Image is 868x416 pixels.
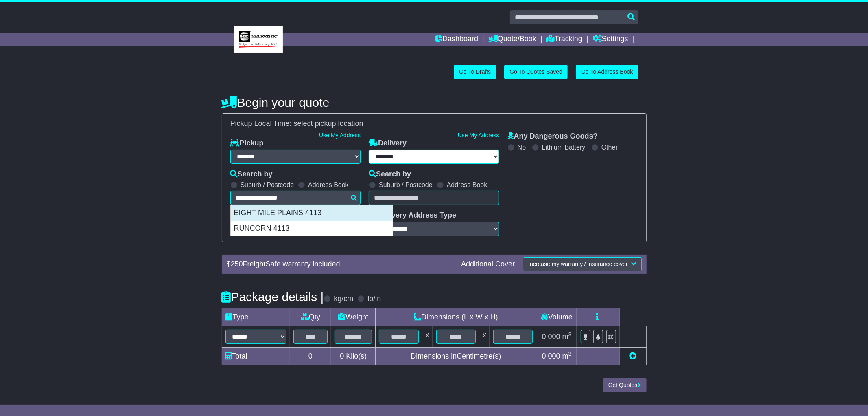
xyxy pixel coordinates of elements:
[507,132,598,141] label: Any Dangerous Goods?
[488,33,536,46] a: Quote/Book
[369,211,456,220] label: Delivery Address Type
[308,181,349,189] label: Address Book
[222,96,647,109] h4: Begin your quote
[230,170,273,179] label: Search by
[331,308,376,326] td: Weight
[562,352,572,360] span: m
[562,332,572,341] span: m
[241,181,294,189] label: Suburb / Postcode
[457,260,519,269] div: Additional Cover
[231,260,243,268] span: 250
[479,326,490,347] td: x
[568,331,572,337] sup: 3
[231,205,393,221] div: EIGHT MILE PLAINS 4113
[547,33,582,46] a: Tracking
[379,181,433,189] label: Suburb / Postcode
[542,332,560,341] span: 0.000
[376,308,536,326] td: Dimensions (L x W x H)
[369,139,407,148] label: Delivery
[222,348,290,365] td: Total
[576,65,638,79] a: Go To Address Book
[369,170,411,179] label: Search by
[222,290,324,304] h4: Package details |
[447,181,488,189] label: Address Book
[536,308,577,326] td: Volume
[290,348,331,365] td: 0
[435,33,478,46] a: Dashboard
[376,348,536,365] td: Dimensions in Centimetre(s)
[542,352,560,360] span: 0.000
[290,308,331,326] td: Qty
[454,65,496,79] a: Go To Drafts
[504,65,568,79] a: Go To Quotes Saved
[603,378,647,392] button: Get Quotes
[542,143,586,151] label: Lithium Battery
[294,119,363,128] span: select pickup location
[222,308,290,326] td: Type
[226,119,642,128] div: Pickup Local Time:
[367,295,381,304] label: lb/in
[593,33,628,46] a: Settings
[518,143,526,151] label: No
[601,143,618,151] label: Other
[230,139,264,148] label: Pickup
[528,261,627,267] span: Increase my warranty / insurance cover
[523,257,641,271] button: Increase my warranty / insurance cover
[458,132,499,139] a: Use My Address
[319,132,361,139] a: Use My Address
[422,326,433,347] td: x
[630,352,637,360] a: Add new item
[331,348,376,365] td: Kilo(s)
[223,260,457,269] div: $ FreightSafe warranty included
[334,295,353,304] label: kg/cm
[340,352,344,360] span: 0
[231,221,393,236] div: RUNCORN 4113
[234,26,283,53] img: MBE Eight Mile Plains
[568,351,572,357] sup: 3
